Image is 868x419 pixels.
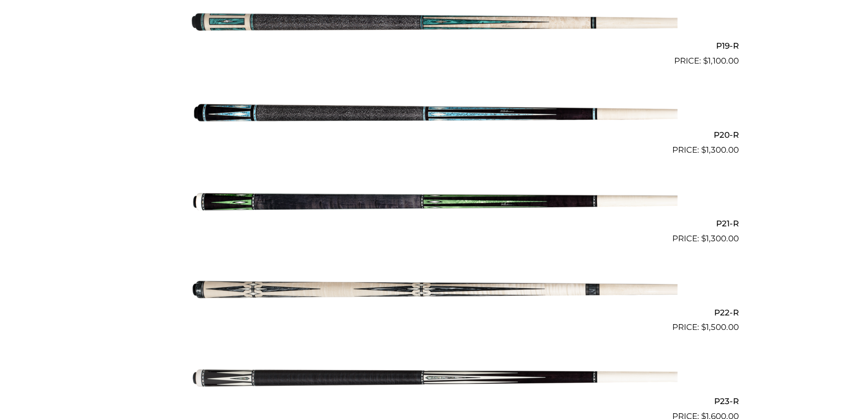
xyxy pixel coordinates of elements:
bdi: 1,100.00 [703,56,739,65]
img: P21-R [190,160,678,241]
a: P20-R $1,300.00 [129,71,739,156]
a: P21-R $1,300.00 [129,160,739,245]
img: P20-R [190,71,678,152]
h2: P23-R [129,392,739,410]
img: P23-R [190,338,678,419]
h2: P21-R [129,215,739,233]
span: $ [701,322,706,332]
span: $ [703,56,708,65]
span: $ [701,145,706,155]
bdi: 1,300.00 [701,145,739,155]
span: $ [701,234,706,243]
h2: P19-R [129,37,739,55]
h2: P20-R [129,126,739,144]
bdi: 1,300.00 [701,234,739,243]
bdi: 1,500.00 [701,322,739,332]
img: P22-R [190,249,678,330]
h2: P22-R [129,303,739,321]
a: P22-R $1,500.00 [129,249,739,334]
